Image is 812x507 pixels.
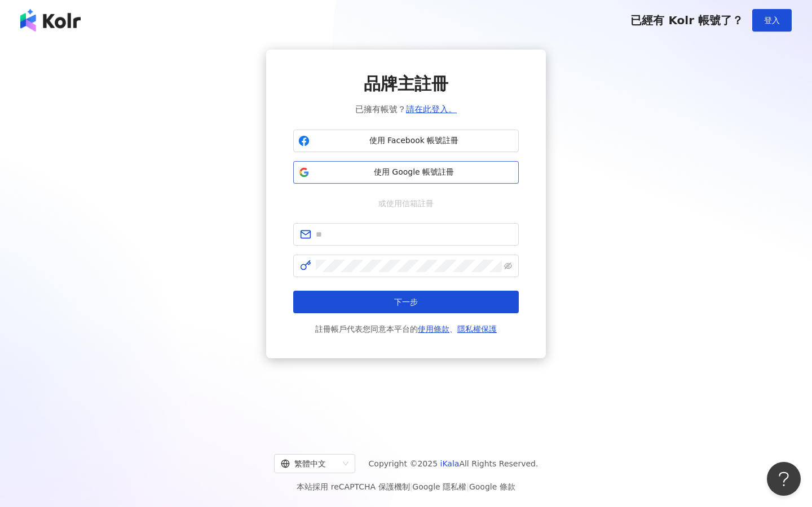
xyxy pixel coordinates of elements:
[504,262,512,270] span: eye-invisible
[466,482,469,491] span: |
[20,9,81,32] img: logo
[297,480,515,493] span: 本站採用 reCAPTCHA 保護機制
[752,9,792,32] button: 登入
[281,455,338,473] div: 繁體中文
[440,459,460,468] a: iKala
[355,103,457,116] span: 已擁有帳號？
[406,104,457,114] a: 請在此登入。
[293,130,519,152] button: 使用 Facebook 帳號註冊
[293,291,519,313] button: 下一步
[630,14,743,27] span: 已經有 Kolr 帳號了？
[314,135,514,146] span: 使用 Facebook 帳號註冊
[412,482,466,491] a: Google 隱私權
[314,167,514,178] span: 使用 Google 帳號註冊
[394,297,418,306] span: 下一步
[767,462,801,496] iframe: Help Scout Beacon - Open
[364,72,448,96] span: 品牌主註冊
[457,324,497,333] a: 隱私權保護
[369,457,539,470] span: Copyright © 2025 All Rights Reserved.
[293,161,519,184] button: 使用 Google 帳號註冊
[418,324,449,333] a: 使用條款
[370,197,442,210] span: 或使用信箱註冊
[315,322,497,336] span: 註冊帳戶代表您同意本平台的 、
[469,482,515,491] a: Google 條款
[764,16,780,25] span: 登入
[410,482,413,491] span: |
